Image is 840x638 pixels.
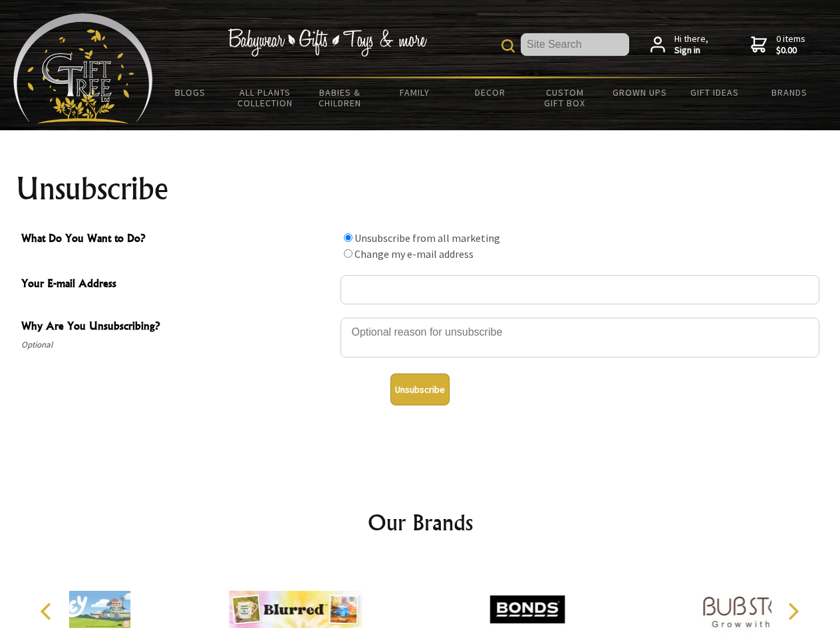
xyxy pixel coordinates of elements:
[674,33,708,56] span: Hi there,
[452,78,527,106] a: Decor
[344,233,352,242] input: What Do You Want to Do?
[303,78,378,117] a: Babies & Children
[27,506,814,538] h2: Our Brands
[21,230,334,249] span: What Do You Want to Do?
[228,78,303,117] a: All Plants Collection
[778,597,807,626] button: Next
[344,249,352,258] input: What Do You Want to Do?
[776,33,805,56] span: 0 items
[390,373,450,405] button: Unsubscribe
[354,247,474,261] label: Change my e-mail address
[527,78,603,117] a: Custom Gift Box
[227,29,427,56] img: Babywear - Gifts - Toys & more
[21,337,334,353] span: Optional
[650,33,708,56] a: Hi there,Sign in
[21,275,334,294] span: Your E-mail Address
[13,13,153,124] img: Babyware - Gifts - Toys and more...
[153,78,228,106] a: BLOGS
[341,318,819,358] textarea: Why Are You Unsubscribing?
[521,33,629,56] input: Site Search
[501,39,515,53] img: product search
[341,275,819,304] input: Your E-mail Address
[378,78,453,106] a: Family
[354,231,500,245] label: Unsubscribe from all marketing
[776,45,805,56] strong: $0.00
[16,173,825,205] h1: Unsubscribe
[33,597,63,626] button: Previous
[751,33,805,56] a: 0 items$0.00
[674,45,708,56] strong: Sign in
[752,78,827,106] a: Brands
[21,318,334,337] span: Why Are You Unsubscribing?
[677,78,752,106] a: Gift Ideas
[602,78,677,106] a: Grown Ups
